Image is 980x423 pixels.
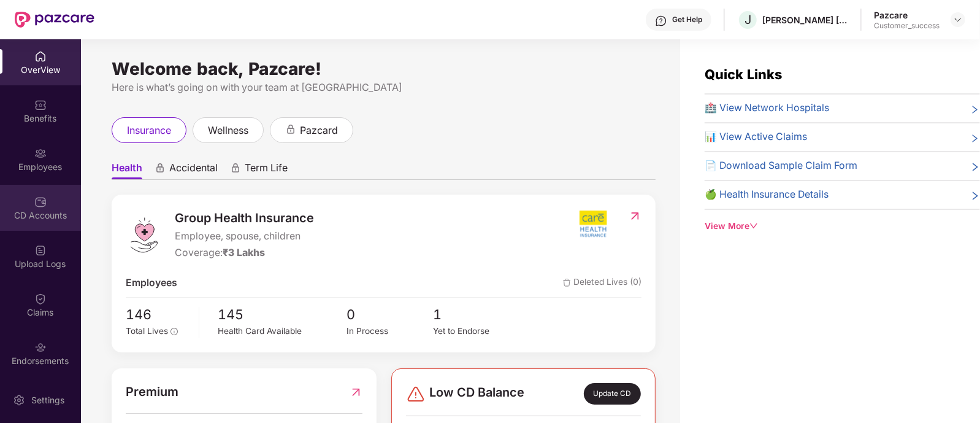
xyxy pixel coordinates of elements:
[705,66,782,82] span: Quick Links
[874,21,940,31] div: Customer_success
[705,187,829,203] span: 🍏 Health Insurance Details
[126,382,178,402] span: Premium
[705,130,807,145] span: 📊 View Active Claims
[127,123,171,138] span: insurance
[175,229,314,244] span: Employee, spouse, children
[126,304,190,325] span: 146
[749,222,758,230] span: down
[970,103,980,116] span: right
[970,161,980,174] span: right
[170,328,178,335] span: info-circle
[34,341,47,354] img: svg+xml;base64,PHN2ZyBpZD0iRW5kb3JzZW1lbnRzIiB4bWxucz0iaHR0cDovL3d3dy53My5vcmcvMjAwMC9zdmciIHdpZH...
[208,123,248,138] span: wellness
[874,9,940,21] div: Pazcare
[705,158,857,174] span: 📄 Download Sample Claim Form
[563,279,571,287] img: deleteIcon
[953,15,963,25] img: svg+xml;base64,PHN2ZyBpZD0iRHJvcGRvd24tMzJ4MzIiIHhtbG5zPSJodHRwOi8vd3d3LnczLm9yZy8yMDAwL3N2ZyIgd2...
[175,246,314,261] div: Coverage:
[570,209,616,239] img: insurerIcon
[347,304,433,325] span: 0
[655,15,667,27] img: svg+xml;base64,PHN2ZyBpZD0iSGVscC0zMngzMiIgeG1sbnM9Imh0dHA6Ly93d3cudzMub3JnLzIwMDAvc3ZnIiB3aWR0aD...
[705,220,980,233] div: View More
[672,15,702,25] div: Get Help
[433,304,519,325] span: 1
[433,325,519,338] div: Yet to Endorse
[28,394,68,406] div: Settings
[218,304,346,325] span: 145
[126,276,177,291] span: Employees
[218,325,346,338] div: Health Card Available
[223,247,265,258] span: ₹3 Lakhs
[13,394,25,406] img: svg+xml;base64,PHN2ZyBpZD0iU2V0dGluZy0yMHgyMCIgeG1sbnM9Imh0dHA6Ly93d3cudzMub3JnLzIwMDAvc3ZnIiB3aW...
[155,163,166,174] div: animation
[429,383,524,404] span: Low CD Balance
[112,161,142,179] span: Health
[762,14,848,26] div: [PERSON_NAME] [PERSON_NAME]
[563,276,641,291] span: Deleted Lives (0)
[34,196,47,208] img: svg+xml;base64,PHN2ZyBpZD0iQ0RfQWNjb3VudHMiIGRhdGEtbmFtZT0iQ0QgQWNjb3VudHMiIHhtbG5zPSJodHRwOi8vd3...
[350,382,362,402] img: RedirectIcon
[705,101,829,116] span: 🏥 View Network Hospitals
[175,209,314,228] span: Group Health Insurance
[584,383,641,404] div: Update CD
[300,123,338,138] span: pazcard
[34,244,47,257] img: svg+xml;base64,PHN2ZyBpZD0iVXBsb2FkX0xvZ3MiIGRhdGEtbmFtZT0iVXBsb2FkIExvZ3MiIHhtbG5zPSJodHRwOi8vd3...
[126,217,163,254] img: logo
[230,163,241,174] div: animation
[112,64,656,74] div: Welcome back, Pazcare!
[15,12,94,28] img: New Pazcare Logo
[970,190,980,203] span: right
[34,50,47,63] img: svg+xml;base64,PHN2ZyBpZD0iSG9tZSIgeG1sbnM9Imh0dHA6Ly93d3cudzMub3JnLzIwMDAvc3ZnIiB3aWR0aD0iMjAiIG...
[285,124,296,135] div: animation
[34,147,47,160] img: svg+xml;base64,PHN2ZyBpZD0iRW1wbG95ZWVzIiB4bWxucz0iaHR0cDovL3d3dy53My5vcmcvMjAwMC9zdmciIHdpZHRoPS...
[112,80,656,95] div: Here is what’s going on with your team at [GEOGRAPHIC_DATA]
[169,161,218,179] span: Accidental
[745,12,751,27] span: J
[245,161,288,179] span: Term Life
[629,210,641,222] img: RedirectIcon
[34,293,47,305] img: svg+xml;base64,PHN2ZyBpZD0iQ2xhaW0iIHhtbG5zPSJodHRwOi8vd3d3LnczLm9yZy8yMDAwL3N2ZyIgd2lkdGg9IjIwIi...
[406,384,426,404] img: svg+xml;base64,PHN2ZyBpZD0iRGFuZ2VyLTMyeDMyIiB4bWxucz0iaHR0cDovL3d3dy53My5vcmcvMjAwMC9zdmciIHdpZH...
[34,99,47,111] img: svg+xml;base64,PHN2ZyBpZD0iQmVuZWZpdHMiIHhtbG5zPSJodHRwOi8vd3d3LnczLm9yZy8yMDAwL3N2ZyIgd2lkdGg9Ij...
[126,326,168,336] span: Total Lives
[970,132,980,145] span: right
[347,325,433,338] div: In Process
